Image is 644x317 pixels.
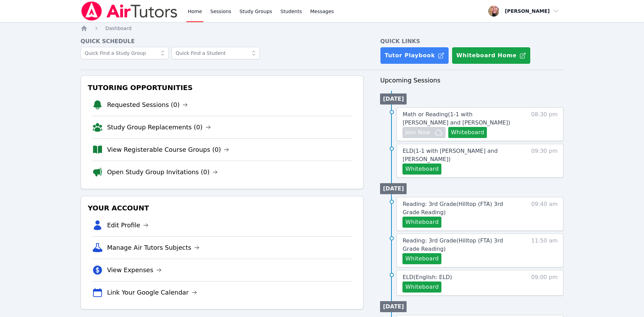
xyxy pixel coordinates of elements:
a: ELD(English: ELD) [402,273,452,281]
a: Open Study Group Invitations (0) [107,167,218,177]
li: [DATE] [380,93,407,105]
a: Reading: 3rd Grade(Hilltop (FTA) 3rd Grade Reading) [402,200,519,217]
span: 08:30 pm [531,110,558,138]
a: Reading: 3rd Grade(Hilltop (FTA) 3rd Grade Reading) [402,237,519,253]
button: Whiteboard Home [452,47,531,64]
span: ELD ( English: ELD ) [402,274,452,280]
a: Math or Reading(1-1 with [PERSON_NAME] and [PERSON_NAME]) [402,110,519,127]
a: Tutor Playbook [380,47,449,64]
a: Edit Profile [107,220,149,230]
button: Join Now [402,127,445,138]
a: ELD(1-1 with [PERSON_NAME] and [PERSON_NAME]) [402,147,519,164]
span: Dashboard [105,26,132,31]
h4: Quick Schedule [81,37,364,46]
input: Quick Find a Student [172,47,260,59]
button: Whiteboard [402,164,441,175]
a: Study Group Replacements (0) [107,122,211,132]
a: View Registerable Course Groups (0) [107,145,229,155]
h3: Your Account [86,202,358,214]
nav: Breadcrumb [81,25,564,32]
span: 09:00 pm [531,273,558,293]
a: View Expenses [107,265,162,275]
a: Link Your Google Calendar [107,288,197,297]
span: ELD ( 1-1 with [PERSON_NAME] and [PERSON_NAME] ) [402,148,498,162]
h3: Tutoring Opportunities [86,81,358,94]
span: 09:40 am [531,200,558,228]
li: [DATE] [380,183,407,194]
h4: Quick Links [380,37,563,46]
span: Messages [310,8,334,15]
button: Whiteboard [402,253,441,264]
span: 11:50 am [531,237,558,264]
input: Quick Find a Study Group [81,47,169,59]
a: Requested Sessions (0) [107,100,188,110]
button: Whiteboard [402,281,441,293]
button: Whiteboard [448,127,487,138]
span: Math or Reading ( 1-1 with [PERSON_NAME] and [PERSON_NAME] ) [402,111,510,126]
a: Dashboard [105,25,132,32]
span: Join Now [405,128,430,137]
li: [DATE] [380,301,407,312]
img: Air Tutors [81,1,178,21]
a: Manage Air Tutors Subjects [107,243,200,252]
span: Reading: 3rd Grade ( Hilltop (FTA) 3rd Grade Reading ) [402,201,503,216]
span: Reading: 3rd Grade ( Hilltop (FTA) 3rd Grade Reading ) [402,237,503,252]
button: Whiteboard [402,217,441,228]
span: 09:30 pm [531,147,558,175]
h3: Upcoming Sessions [380,76,563,85]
